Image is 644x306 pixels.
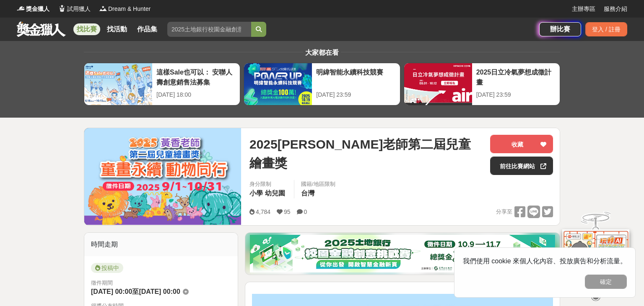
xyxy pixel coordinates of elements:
div: [DATE] 23:59 [476,90,556,99]
div: 明緯智能永續科技競賽 [316,67,395,86]
a: 主辦專區 [572,5,595,13]
div: 國籍/地區限制 [301,180,335,188]
button: 確定 [585,275,627,289]
div: [DATE] 23:59 [316,90,395,99]
div: 登入 / 註冊 [585,22,627,36]
div: 這樣Sale也可以： 安聯人壽創意銷售法募集 [156,67,236,86]
img: d20b4788-230c-4a26-8bab-6e291685a538.png [250,235,555,273]
span: 小學 [249,190,263,197]
img: Logo [17,4,25,13]
span: 0 [304,208,307,215]
a: Logo獎金獵人 [17,5,49,13]
div: 時間走期 [84,233,238,256]
img: d2146d9a-e6f6-4337-9592-8cefde37ba6b.png [562,229,629,285]
button: 收藏 [490,135,553,153]
div: 身分限制 [249,180,287,188]
a: 找比賽 [73,23,100,35]
a: 前往比賽網站 [490,157,553,175]
img: Logo [58,4,66,13]
span: Dream & Hunter [108,5,151,13]
span: [DATE] 00:00 [91,288,132,295]
span: 投稿中 [91,263,123,273]
span: 獎金獵人 [26,5,49,13]
div: [DATE] 18:00 [156,90,236,99]
a: LogoDream & Hunter [99,5,151,13]
span: 分享至 [496,206,512,218]
span: [DATE] 00:00 [139,288,180,295]
div: 2025日立冷氣夢想成徵計畫 [476,67,556,86]
img: Cover Image [84,128,241,225]
span: 2025[PERSON_NAME]老師第二屆兒童繪畫獎 [249,135,483,172]
span: 大家都在看 [303,49,341,56]
a: Logo試用獵人 [58,5,91,13]
a: 作品集 [134,23,161,35]
a: 辦比賽 [539,22,581,36]
span: 4,784 [256,208,270,215]
a: 服務介紹 [604,5,627,13]
span: 幼兒園 [265,190,285,197]
span: 95 [284,208,291,215]
a: 這樣Sale也可以： 安聯人壽創意銷售法募集[DATE] 18:00 [84,63,240,105]
span: 徵件期間 [91,280,113,286]
a: 明緯智能永續科技競賽[DATE] 23:59 [244,63,400,105]
span: 至 [132,288,139,295]
img: Logo [99,4,107,13]
span: 我們使用 cookie 來個人化內容、投放廣告和分析流量。 [463,257,627,265]
span: 試用獵人 [67,5,91,13]
span: 台灣 [301,190,314,197]
a: 找活動 [104,23,130,35]
input: 2025土地銀行校園金融創意挑戰賽：從你出發 開啟智慧金融新頁 [167,22,251,37]
a: 2025日立冷氣夢想成徵計畫[DATE] 23:59 [404,63,560,105]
